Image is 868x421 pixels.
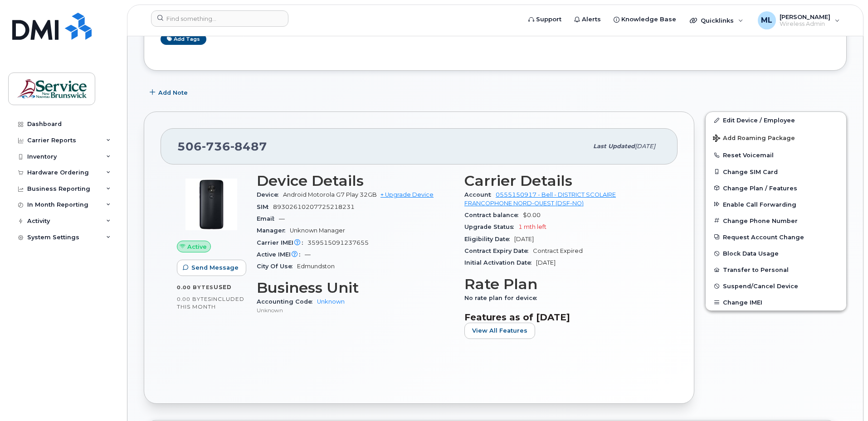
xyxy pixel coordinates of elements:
span: Support [536,15,561,24]
span: 1 mth left [518,223,546,230]
p: Unknown [257,306,454,314]
span: Last updated [593,143,635,150]
span: [DATE] [536,259,556,266]
span: Accounting Code [257,298,317,305]
span: Device [257,191,283,198]
span: Change Plan / Features [723,184,797,191]
span: Active [187,242,207,251]
button: Transfer to Personal [706,261,846,278]
span: included this month [177,295,244,310]
span: 506 [177,140,267,153]
span: Carrier IMEI [257,239,307,246]
button: Block Data Usage [706,245,846,261]
span: View All Features [472,326,527,335]
span: Android Motorola G7 Play 32GB [283,191,377,198]
span: 0.00 Bytes [177,284,214,290]
span: Wireless Admin [780,20,830,28]
span: Add Note [158,88,188,97]
button: Request Account Change [706,229,846,245]
span: — [305,251,311,258]
span: City Of Use [257,263,297,270]
a: Unknown [317,298,345,305]
span: [DATE] [635,143,655,150]
span: Alerts [582,15,601,24]
a: Edit Device / Employee [706,112,846,128]
a: + Upgrade Device [380,191,434,198]
span: Contract balance [464,212,523,218]
span: Contract Expired [533,247,583,254]
span: No rate plan for device [464,295,541,301]
span: Knowledge Base [621,15,676,24]
span: [PERSON_NAME] [780,13,830,20]
a: 0555150917 - Bell - DISTRICT SCOLAIRE FRANCOPHONE NORD-OUEST (DSF-NO) [464,191,616,206]
a: Add tags [161,34,206,45]
input: Find something... [151,10,288,27]
span: 89302610207725218231 [273,203,355,210]
span: Contract Expiry Date [464,247,533,254]
button: Change SIM Card [706,164,846,180]
div: Marc-Andre Laforge [751,11,846,29]
h3: Device Details [257,173,454,189]
span: SIM [257,203,273,210]
h3: Business Unit [257,280,454,296]
span: ML [761,15,772,26]
span: Edmundston [297,263,335,270]
span: Send Message [191,263,239,272]
button: View All Features [464,323,535,339]
span: Quicklinks [701,17,734,24]
span: used [214,284,232,290]
button: Add Roaming Package [706,128,846,147]
h3: Features as of [DATE] [464,312,661,323]
a: Support [522,10,568,29]
span: Eligibility Date [464,236,514,242]
span: [DATE] [514,236,534,242]
span: 359515091237655 [307,239,369,246]
a: Alerts [568,10,607,29]
span: Suspend/Cancel Device [723,283,798,290]
button: Add Note [144,84,195,101]
span: 0.00 Bytes [177,296,211,302]
h3: Rate Plan [464,276,661,292]
span: Add Roaming Package [713,135,795,143]
span: Manager [257,227,290,234]
span: 8487 [230,140,267,153]
button: Suspend/Cancel Device [706,278,846,294]
span: Initial Activation Date [464,259,536,266]
span: Email [257,215,279,222]
div: Quicklinks [683,11,750,29]
span: 736 [202,140,230,153]
a: Knowledge Base [607,10,683,29]
span: Enable Call Forwarding [723,201,796,208]
h3: Carrier Details [464,173,661,189]
button: Reset Voicemail [706,147,846,163]
span: $0.00 [523,212,541,218]
button: Send Message [177,260,246,276]
img: image20231002-3703462-10h5a6q.jpeg [184,177,239,232]
span: Upgrade Status [464,223,518,230]
button: Change Phone Number [706,213,846,229]
button: Enable Call Forwarding [706,196,846,213]
span: Unknown Manager [290,227,345,234]
button: Change IMEI [706,294,846,310]
button: Change Plan / Features [706,180,846,196]
span: Active IMEI [257,251,305,258]
span: Account [464,191,496,198]
span: — [279,215,285,222]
